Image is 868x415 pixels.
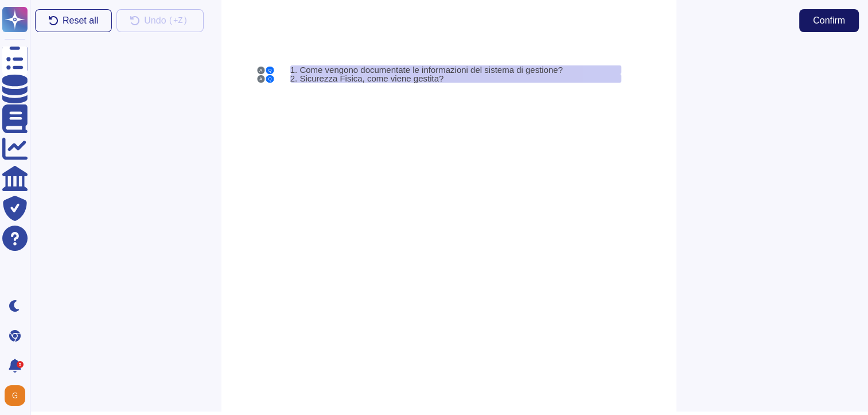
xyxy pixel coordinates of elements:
[290,73,298,83] span: 2.
[144,16,190,25] span: Undo
[2,383,33,408] button: user
[799,9,859,32] button: Confirm
[266,67,274,74] button: Q
[257,75,264,83] button: A
[63,16,98,25] span: Reset all
[299,65,563,75] span: Come vengono documentate le informazioni del sistema di gestione?
[266,75,274,83] button: Q
[116,9,204,32] button: Undo(+Z)
[290,65,298,75] span: 1.
[5,385,25,406] img: user
[17,361,24,368] div: 5
[257,67,264,74] button: A
[35,9,112,32] button: Reset all
[813,16,845,25] span: Confirm
[166,17,190,25] kbd: ( +Z)
[299,73,443,83] span: Sicurezza Fisica, come viene gestita?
